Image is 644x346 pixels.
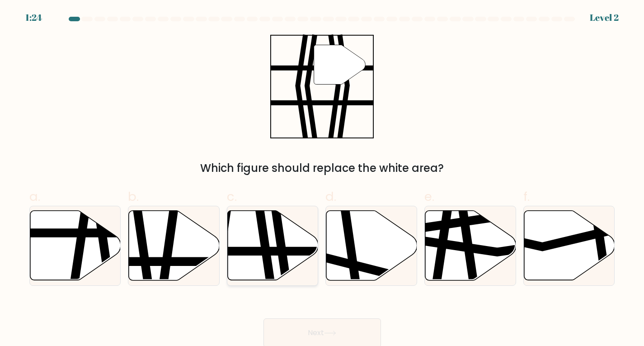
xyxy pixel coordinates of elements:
[590,11,619,24] div: Level 2
[314,45,366,84] g: "
[35,160,610,176] div: Which figure should replace the white area?
[424,188,434,205] span: e.
[128,188,139,205] span: b.
[523,188,530,205] span: f.
[29,188,40,205] span: a.
[227,188,237,205] span: c.
[325,188,336,205] span: d.
[25,11,42,24] div: 1:24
